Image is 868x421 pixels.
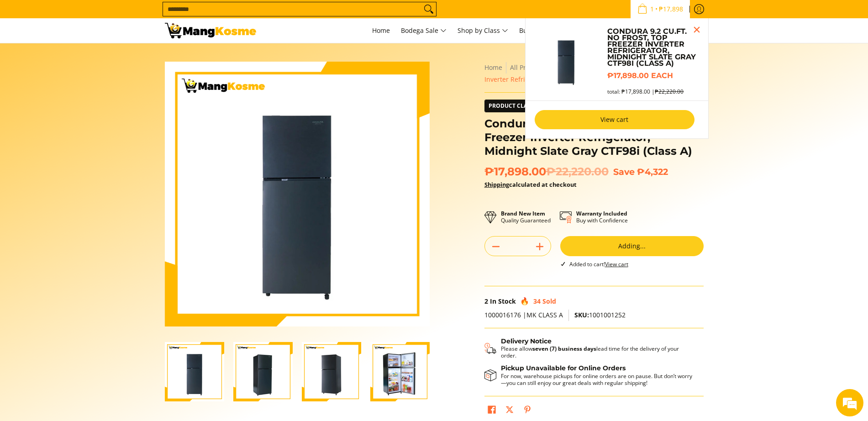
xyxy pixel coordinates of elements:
[525,18,709,139] ul: Sub Menu
[532,345,596,353] strong: seven (7) business days
[485,239,507,254] button: Subtract
[484,117,704,158] h1: Condura 9.2 Cu.Ft. No Frost, Top Freezer Inverter Refrigerator, Midnight Slate Gray CTF98i (Class A)
[560,236,704,256] button: Adding...
[521,403,534,419] a: Pin on Pinterest
[635,4,686,14] span: •
[574,310,626,319] span: 1001001252
[613,166,635,177] span: Save
[649,6,655,12] span: 1
[165,342,224,401] img: Condura 9.2 Cu.Ft. No Frost, Top Freezer Inverter Refrigerator, Midnight Slate Gray CTF98i (Class...
[233,342,293,401] img: Condura 9.2 Cu.Ft. No Frost, Top Freezer Inverter Refrigerator, Midnight Slate Gray CTF98i (Class...
[515,18,559,43] a: Bulk Center
[165,62,430,326] img: Condura 9.2 Cu.Ft. No Frost, Top Freezer Inverter Refrigerator, Midnight Slate Gray CTF98i (Class A)
[501,345,694,359] p: Please allow lead time for the delivery of your order.
[607,71,699,80] h6: ₱17,898.00 each
[484,63,680,84] span: Condura 9.2 Cu.Ft. No Frost, Top Freezer Inverter Refrigerator, Midnight Slate Gray CTF98i (Class A)
[485,100,537,112] span: Product Class
[535,110,694,129] a: View cart
[453,18,513,43] a: Shop by Class
[53,115,126,207] span: We're online!
[484,310,563,319] span: 1000016176 |MK CLASS A
[421,2,436,16] button: Search
[576,210,627,217] strong: Warranty Included
[458,25,508,37] span: Shop by Class
[535,27,599,91] img: Default Title Condura 9.2 Cu.Ft. No Frost, Top Freezer Inverter Refrigerator, Midnight Slate Gray...
[501,210,551,224] p: Quality Guaranteed
[501,373,694,386] p: For now, warehouse pickups for online orders are on pause. But don’t worry—you can still enjoy ou...
[503,403,516,419] a: Post on X
[529,239,551,254] button: Add
[484,63,502,72] a: Home
[150,5,172,26] div: Minimize live chat window
[605,260,628,268] a: View cart
[501,364,626,372] strong: Pickup Unavailable for Online Orders
[574,310,589,319] span: SKU:
[569,260,628,268] span: Added to cart!
[401,25,447,37] span: Bodega Sale
[607,88,684,95] span: total: ₱17,898.00 |
[5,249,174,281] textarea: Type your message and hit 'Enter'
[576,210,628,224] p: Buy with Confidence
[484,337,694,359] button: Shipping & Delivery
[542,297,556,305] span: Sold
[165,23,256,38] img: Condura 9.2 Cu.Ft. No Frost, Top Freezer Inverter Refrigerator, Midnig | Mang Kosme
[501,337,552,345] strong: Delivery Notice
[368,18,395,43] a: Home
[546,165,609,179] del: ₱22,220.00
[655,88,684,95] s: ₱22,220.00
[658,6,684,12] span: ₱17,898
[501,210,545,217] strong: Brand New Item
[484,100,579,112] a: Product Class Class A
[607,28,699,67] a: Condura 9.2 Cu.Ft. No Frost, Top Freezer Inverter Refrigerator, Midnight Slate Gray CTF98i (Class A)
[490,297,516,305] span: In Stock
[533,297,541,305] span: 34
[484,165,609,179] span: ₱17,898.00
[47,51,153,63] div: Chat with us now
[484,180,577,189] strong: calculated at checkout
[484,180,509,189] a: Shipping
[510,63,547,72] a: All Products
[484,297,488,305] span: 2
[302,342,361,401] img: Condura 9.2 Cu.Ft. No Frost, Top Freezer Inverter Refrigerator, Midnight Slate Gray CTF98i (Class...
[370,342,430,401] img: Condura 9.2 Cu.Ft. No Frost, Top Freezer Inverter Refrigerator, Midnight Slate Gray CTF98i (Class...
[396,18,451,43] a: Bodega Sale
[637,166,668,177] span: ₱4,322
[484,62,704,85] nav: Breadcrumbs
[690,23,704,37] button: Close pop up
[485,403,498,419] a: Share on Facebook
[372,26,390,35] span: Home
[519,26,555,35] span: Bulk Center
[265,18,704,43] nav: Main Menu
